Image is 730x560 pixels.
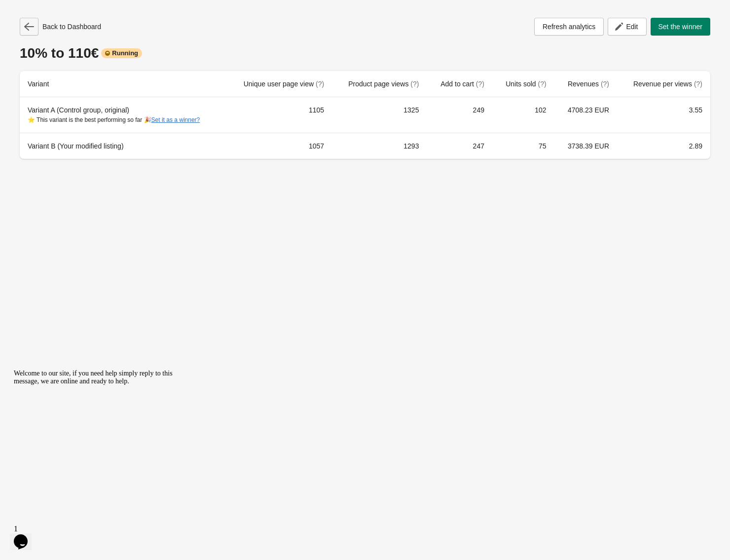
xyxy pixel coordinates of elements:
button: Edit [608,18,646,36]
td: 247 [427,133,492,159]
span: (?) [538,80,547,88]
span: (?) [316,80,324,88]
div: Variant A (Control group, original) [28,105,219,125]
div: ⭐ This variant is the best performing so far 🎉 [28,115,219,125]
td: 1325 [332,97,427,133]
iframe: chat widget [10,521,41,550]
div: Back to Dashboard [20,18,101,36]
th: Variant [20,71,226,97]
button: Refresh analytics [534,18,604,36]
td: 3738.39 EUR [554,133,617,159]
td: 1105 [226,97,332,133]
span: Unique user page view [244,80,324,88]
span: Set the winner [658,23,703,31]
span: Revenue per views [633,80,702,88]
button: Set the winner [651,18,711,36]
span: (?) [694,80,702,88]
td: 4708.23 EUR [554,97,617,133]
td: 2.89 [617,133,710,159]
span: (?) [476,80,484,88]
span: Edit [626,23,638,31]
div: 10% to 110€ [20,45,710,61]
span: Add to cart [440,80,484,88]
div: Running [101,48,142,58]
span: (?) [410,80,419,88]
td: 1293 [332,133,427,159]
td: 75 [492,133,554,159]
td: 249 [427,97,492,133]
span: (?) [601,80,609,88]
td: 102 [492,97,554,133]
td: 3.55 [617,97,710,133]
span: Units sold [506,80,546,88]
div: Welcome to our site, if you need help simply reply to this message, we are online and ready to help. [4,4,182,20]
td: 1057 [226,133,332,159]
iframe: chat widget [10,366,187,516]
span: Refresh analytics [543,23,595,31]
span: Welcome to our site, if you need help simply reply to this message, we are online and ready to help. [4,4,163,19]
div: Variant B (Your modified listing) [28,141,219,151]
span: Product page views [348,80,419,88]
span: Revenues [568,80,609,88]
button: Set it as a winner? [151,116,200,123]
